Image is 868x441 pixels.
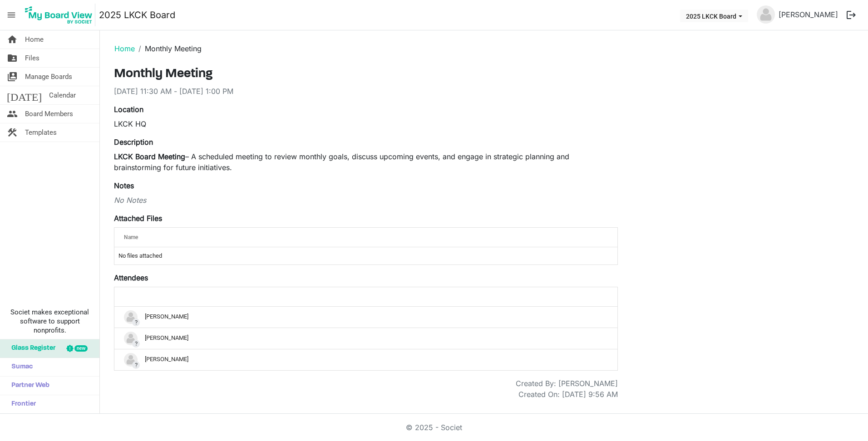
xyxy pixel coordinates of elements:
[124,234,138,240] span: Name
[25,30,44,49] span: Home
[135,43,202,54] li: Monthly Meeting
[114,104,143,115] label: Location
[4,308,95,335] span: Societ makes exceptional software to support nonprofits.
[7,377,49,395] span: Partner Web
[518,389,618,400] div: Created On: [DATE] 9:56 AM
[114,118,618,129] div: LKCK HQ
[114,328,617,349] td: ?Ren Rios is template cell column header
[680,10,748,22] button: 2025 LKCK Board dropdownbutton
[842,5,861,24] button: logout
[114,180,134,191] label: Notes
[132,318,140,326] span: ?
[124,332,608,345] div: [PERSON_NAME]
[7,68,18,86] span: switch_account
[74,345,88,352] div: new
[114,151,618,173] p: – A scheduled meeting to review monthly goals, discuss upcoming events, and engage in strategic p...
[25,105,73,123] span: Board Members
[406,423,462,432] a: © 2025 - Societ
[114,195,618,206] div: No Notes
[516,378,618,389] div: Created By: [PERSON_NAME]
[99,6,175,24] a: 2025 LKCK Board
[7,339,55,358] span: Glass Register
[7,86,42,104] span: [DATE]
[22,4,95,26] img: My Board View Logo
[124,353,138,367] img: no-profile-picture.svg
[114,137,153,147] label: Description
[132,361,140,369] span: ?
[7,123,18,142] span: construction
[49,86,76,104] span: Calendar
[124,310,138,324] img: no-profile-picture.svg
[25,123,57,142] span: Templates
[114,86,618,97] div: [DATE] 11:30 AM - [DATE] 1:00 PM
[7,105,18,123] span: people
[114,272,148,283] label: Attendees
[124,353,608,367] div: [PERSON_NAME]
[7,49,18,67] span: folder_shared
[7,358,33,376] span: Sumac
[124,310,608,324] div: [PERSON_NAME]
[132,340,140,348] span: ?
[25,68,72,86] span: Manage Boards
[114,349,617,370] td: ?Wendy Macias is template cell column header
[114,307,617,328] td: ?BETH WEBSTER is template cell column header
[114,44,135,53] a: Home
[114,213,162,224] label: Attached Files
[114,67,618,82] h3: Monthly Meeting
[124,332,138,345] img: no-profile-picture.svg
[22,4,99,26] a: My Board View Logo
[7,395,36,413] span: Frontier
[114,152,185,161] strong: LKCK Board Meeting
[114,247,617,265] td: No files attached
[25,49,39,67] span: Files
[775,5,842,24] a: [PERSON_NAME]
[757,5,775,24] img: no-profile-picture.svg
[7,30,18,49] span: home
[3,6,20,24] span: menu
